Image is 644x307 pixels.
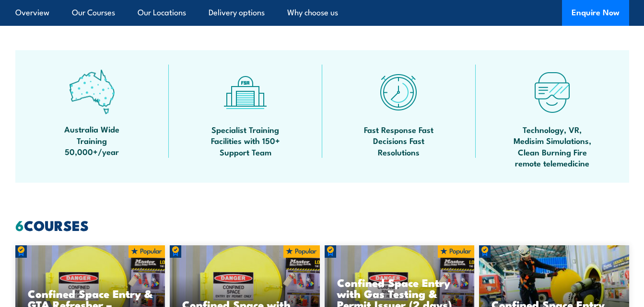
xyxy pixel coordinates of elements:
span: Specialist Training Facilities with 150+ Support Team [202,124,289,157]
span: Australia Wide Training 50,000+/year [49,123,135,157]
h2: COURSES [15,219,629,231]
span: Fast Response Fast Decisions Fast Resolutions [356,124,442,157]
strong: 6 [15,214,24,236]
img: fast-icon [376,69,422,115]
img: facilities-icon [222,69,268,115]
img: tech-icon [529,69,575,115]
img: auswide-icon [69,69,115,115]
span: Technology, VR, Medisim Simulations, Clean Burning Fire remote telemedicine [509,124,596,169]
